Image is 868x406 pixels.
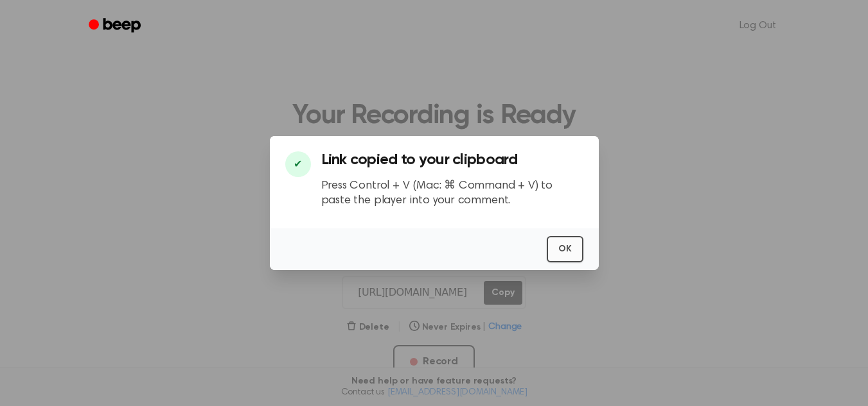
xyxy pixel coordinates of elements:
button: OK [547,236,583,262]
h3: Link copied to your clipboard [321,151,583,169]
a: Log Out [727,10,789,41]
p: Press Control + V (Mac: ⌘ Command + V) to paste the player into your comment. [321,179,583,208]
div: ✔ [285,151,311,177]
a: Beep [80,13,152,38]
